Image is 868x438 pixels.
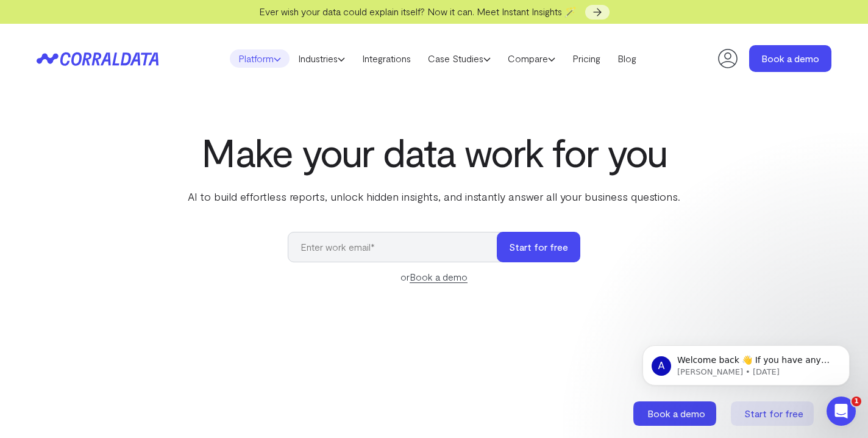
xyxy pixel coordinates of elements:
[731,401,816,426] a: Start for free
[624,320,868,405] iframe: Intercom notifications message
[852,397,861,406] span: 1
[609,49,645,68] a: Blog
[185,130,683,174] h1: Make your data work for you
[419,49,499,68] a: Case Studies
[185,188,683,204] p: AI to build effortless reports, unlock hidden insights, and instantly answer all your business qu...
[288,270,580,284] div: or
[564,49,609,68] a: Pricing
[499,49,564,68] a: Compare
[259,5,577,17] span: Ever wish your data could explain itself? Now it can. Meet Instant Insights 🪄
[744,407,803,419] span: Start for free
[290,49,354,68] a: Industries
[354,49,419,68] a: Integrations
[633,401,719,426] a: Book a demo
[749,45,831,72] a: Book a demo
[410,271,468,283] a: Book a demo
[647,407,705,419] span: Book a demo
[497,232,580,262] button: Start for free
[230,49,290,68] a: Platform
[288,232,509,262] input: Enter work email*
[827,397,856,426] iframe: Intercom live chat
